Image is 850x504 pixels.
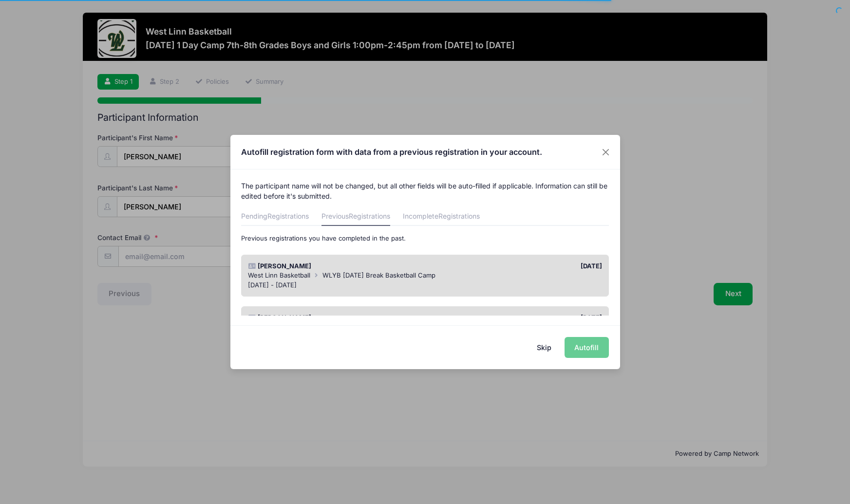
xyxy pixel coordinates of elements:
[322,271,435,279] span: WLYB [DATE] Break Basketball Camp
[241,208,309,226] a: Pending
[241,234,609,243] p: Previous registrations you have completed in the past.
[438,212,480,220] span: Registrations
[244,313,425,323] div: [PERSON_NAME]
[403,208,480,226] a: Incomplete
[241,146,542,158] h4: Autofill registration form with data from a previous registration in your account.
[267,212,309,220] span: Registrations
[248,280,602,290] div: [DATE] - [DATE]
[321,208,390,226] a: Previous
[349,212,390,220] span: Registrations
[241,181,609,201] p: The participant name will not be changed, but all other fields will be auto-filled if applicable....
[425,313,607,323] div: [DATE]
[244,261,425,271] div: [PERSON_NAME]
[248,271,310,279] span: West Linn Basketball
[597,143,614,161] button: Close
[425,261,607,271] div: [DATE]
[527,337,561,358] button: Skip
